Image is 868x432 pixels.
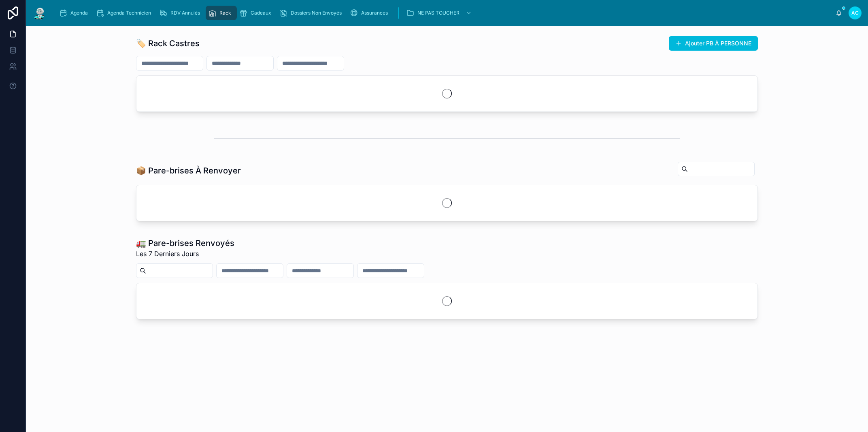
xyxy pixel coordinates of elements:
[136,237,234,249] h1: 🚛 Pare-brises Renvoyés
[57,6,94,20] a: Agenda
[277,6,347,20] a: Dossiers Non Envoyés
[136,38,200,49] h1: 🏷️ Rack Castres
[70,10,88,16] span: Agenda
[206,6,237,20] a: Rack
[170,10,200,16] span: RDV Annulés
[157,6,206,20] a: RDV Annulés
[136,165,241,176] h1: 📦 Pare-brises À Renvoyer
[107,10,151,16] span: Agenda Technicien
[53,4,836,22] div: scrollable content
[94,6,157,20] a: Agenda Technicien
[361,10,388,16] span: Assurances
[851,10,859,16] span: AC
[404,6,476,20] a: NE PAS TOUCHER
[291,10,342,16] span: Dossiers Non Envoyés
[136,249,234,259] span: Les 7 Derniers Jours
[219,10,231,16] span: Rack
[32,6,47,19] img: App logo
[237,6,277,20] a: Cadeaux
[417,10,460,16] span: NE PAS TOUCHER
[251,10,271,16] span: Cadeaux
[347,6,394,20] a: Assurances
[669,36,758,51] button: Ajouter PB À PERSONNE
